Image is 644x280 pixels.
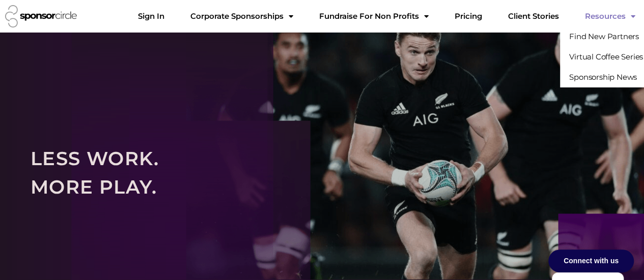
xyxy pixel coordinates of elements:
div: Connect with us [548,250,634,272]
a: Sign In [129,6,172,26]
a: Fundraise For Non ProfitsMenu Toggle [311,6,436,26]
a: Resources [576,6,643,26]
h2: LESS WORK. MORE PLAY. [31,144,613,201]
a: Client Stories [499,6,567,26]
a: Corporate SponsorshipsMenu Toggle [182,6,301,26]
a: Pricing [446,6,490,26]
img: Sponsor Circle logo [5,5,77,27]
nav: Menu [129,6,643,26]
